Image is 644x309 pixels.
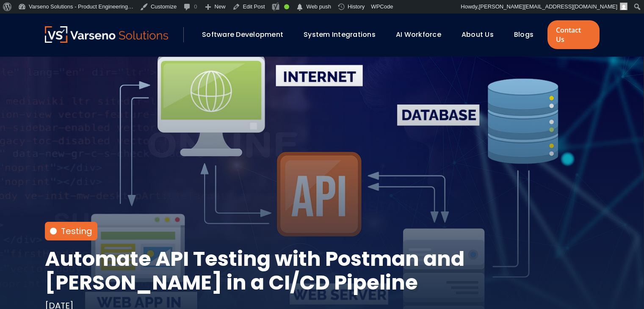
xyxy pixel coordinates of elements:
a: Testing [61,225,92,237]
div: Blogs [510,28,545,42]
div: AI Workforce [392,28,453,42]
a: Varseno Solutions – Product Engineering & IT Services [45,26,169,43]
div: System Integrations [299,28,387,42]
a: Software Development [202,30,283,39]
span:  [296,1,304,13]
h1: Automate API Testing with Postman and [PERSON_NAME] in a CI/CD Pipeline [45,247,600,295]
div: Good [284,4,289,9]
a: About Us [462,30,494,39]
img: Varseno Solutions – Product Engineering & IT Services [45,26,169,43]
span: [PERSON_NAME][EMAIL_ADDRESS][DOMAIN_NAME] [479,3,617,10]
a: System Integrations [304,30,376,39]
a: Contact Us [547,20,599,49]
div: Software Development [198,28,295,42]
a: AI Workforce [396,30,441,39]
div: About Us [457,28,506,42]
a: Blogs [514,30,533,39]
